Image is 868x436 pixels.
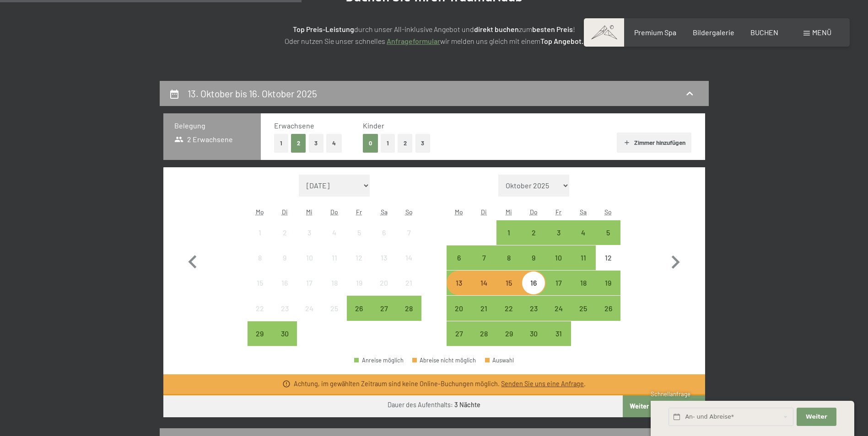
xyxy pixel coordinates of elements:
div: Anreise nicht möglich [472,271,496,295]
div: 18 [572,279,595,302]
span: BUCHEN [750,28,778,37]
div: Anreise möglich [571,245,596,270]
div: Anreise möglich [521,245,546,270]
div: Tue Oct 28 2025 [472,321,496,346]
div: Sun Oct 05 2025 [596,220,620,245]
div: 2 [273,229,296,252]
div: Sat Oct 11 2025 [571,245,596,270]
div: Anreise möglich [447,321,471,346]
div: Wed Oct 01 2025 [496,220,521,245]
button: Weiter [797,408,836,426]
abbr: Dienstag [481,208,487,216]
div: 15 [248,279,271,302]
button: 0 [363,134,378,153]
div: Sat Oct 25 2025 [571,296,596,320]
button: Vorheriger Monat [179,175,206,346]
abbr: Montag [256,208,264,216]
div: 11 [323,254,346,277]
div: Anreise nicht möglich [272,220,297,245]
div: 27 [447,330,470,353]
abbr: Sonntag [604,208,612,216]
div: 20 [447,305,470,328]
div: Fri Oct 31 2025 [546,321,571,346]
div: Anreise nicht möglich [297,296,322,320]
div: 26 [597,305,620,328]
div: Anreise nicht möglich [372,220,396,245]
span: Premium Spa [634,28,676,37]
button: Nächster Monat [662,175,689,346]
span: Kinder [363,121,384,130]
div: 13 [447,279,470,302]
div: Mon Sep 08 2025 [248,245,272,270]
div: Thu Sep 04 2025 [322,220,347,245]
div: Tue Oct 14 2025 [472,271,496,295]
div: 25 [323,305,346,328]
div: 11 [572,254,595,277]
div: Anreise nicht möglich [496,271,521,295]
div: Anreise nicht möglich [248,245,272,270]
div: Anreise möglich [496,296,521,320]
div: Anreise möglich [496,245,521,270]
div: 4 [572,229,595,252]
div: Anreise möglich [496,220,521,245]
button: 2 [291,134,306,153]
div: 9 [522,254,545,277]
div: Thu Oct 09 2025 [521,245,546,270]
button: 3 [309,134,324,153]
div: Anreise möglich [546,321,571,346]
div: Anreise nicht möglich [372,271,396,295]
div: 22 [248,305,271,328]
div: 30 [522,330,545,353]
div: Anreise möglich [472,321,496,346]
div: Sun Oct 19 2025 [596,271,620,295]
div: 14 [473,279,496,302]
div: 29 [248,330,271,353]
div: 21 [473,305,496,328]
div: Fri Sep 26 2025 [347,296,372,320]
div: 10 [298,254,321,277]
span: Erwachsene [274,121,314,130]
div: Sat Oct 18 2025 [571,271,596,295]
p: durch unser All-inklusive Angebot und zum ! Oder nutzen Sie unser schnelles wir melden uns gleich... [205,23,663,47]
a: Senden Sie uns eine Anfrage [501,380,584,388]
div: Mon Oct 27 2025 [447,321,471,346]
div: Anreise nicht möglich [322,245,347,270]
div: 7 [473,254,496,277]
span: Bildergalerie [693,28,734,37]
div: Thu Sep 18 2025 [322,271,347,295]
div: Anreise nicht möglich [248,296,272,320]
div: Anreise nicht möglich [322,296,347,320]
abbr: Sonntag [405,208,413,216]
button: 1 [381,134,395,153]
div: Tue Sep 09 2025 [272,245,297,270]
div: Sat Sep 27 2025 [372,296,396,320]
b: 3 Nächte [454,401,480,409]
div: 19 [348,279,371,302]
h3: Belegung [174,121,250,131]
div: Anreise möglich [472,296,496,320]
div: Anreise nicht möglich [322,271,347,295]
div: 25 [572,305,595,328]
div: Mon Sep 29 2025 [248,321,272,346]
div: Fri Oct 24 2025 [546,296,571,320]
div: 15 [497,279,520,302]
div: 5 [348,229,371,252]
div: Thu Sep 25 2025 [322,296,347,320]
abbr: Montag [455,208,463,216]
span: 2 Erwachsene [174,134,233,144]
a: Anfrageformular [387,37,440,45]
div: 24 [547,305,570,328]
strong: direkt buchen [474,25,519,33]
strong: besten Preis [532,25,573,33]
div: Tue Sep 23 2025 [272,296,297,320]
div: Anreise möglich [272,321,297,346]
div: Anreise möglich [521,321,546,346]
div: 2 [522,229,545,252]
abbr: Samstag [381,208,388,216]
div: 30 [273,330,296,353]
div: Anreise nicht möglich [272,271,297,295]
div: Anreise nicht möglich [297,220,322,245]
div: Wed Sep 24 2025 [297,296,322,320]
div: Anreise möglich [546,296,571,320]
div: Anreise nicht möglich [347,271,372,295]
